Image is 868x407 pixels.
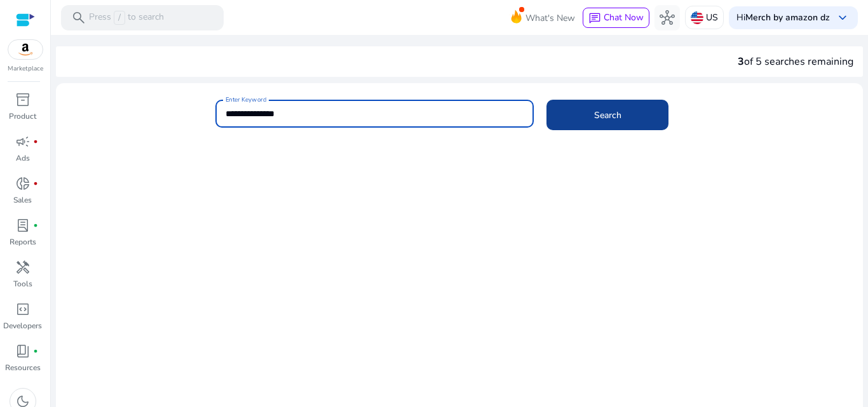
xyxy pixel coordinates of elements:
[594,109,621,122] span: Search
[33,181,38,186] span: fiber_manual_record
[5,362,41,373] p: Resources
[604,11,644,23] span: Chat Now
[15,134,31,149] span: campaign
[738,54,853,69] div: of 5 searches remaining
[8,64,43,74] p: Marketplace
[588,12,601,25] span: chat
[15,92,31,107] span: inventory_2
[736,13,830,22] p: Hi
[71,10,86,25] span: search
[15,176,31,191] span: donut_small
[654,5,680,30] button: hub
[835,10,850,25] span: keyboard_arrow_down
[8,40,43,59] img: amazon.svg
[706,6,718,29] p: US
[15,302,31,317] span: code_blocks
[13,278,32,290] p: Tools
[583,8,649,28] button: chatChat Now
[33,349,38,354] span: fiber_manual_record
[745,11,830,23] b: Merch by amazon dz
[10,236,36,248] p: Reports
[691,11,703,24] img: us.svg
[738,55,744,69] span: 3
[526,7,575,29] span: What's New
[15,260,31,275] span: handyman
[33,223,38,228] span: fiber_manual_record
[15,344,31,359] span: book_4
[114,11,125,25] span: /
[15,218,31,233] span: lab_profile
[546,100,668,130] button: Search
[89,11,164,25] p: Press to search
[33,139,38,144] span: fiber_manual_record
[3,320,42,331] p: Developers
[660,10,675,25] span: hub
[9,110,36,122] p: Product
[13,194,32,206] p: Sales
[16,152,30,164] p: Ads
[226,95,266,104] mat-label: Enter Keyword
